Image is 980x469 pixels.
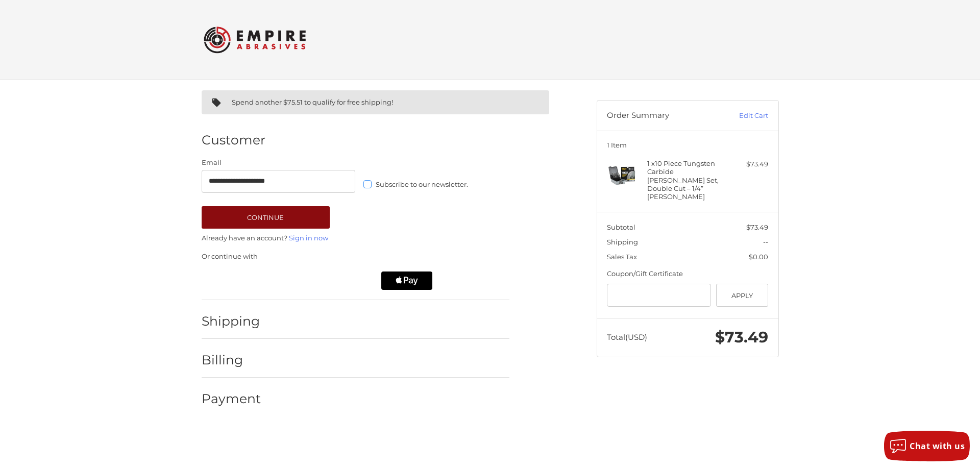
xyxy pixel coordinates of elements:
[910,440,965,452] span: Chat with us
[716,284,769,307] button: Apply
[715,328,768,347] span: $73.49
[728,159,768,169] div: $73.49
[204,20,306,60] img: Empire Abrasives
[232,98,393,106] span: Spend another $75.51 to qualify for free shipping!
[717,111,768,121] a: Edit Cart
[376,180,468,188] span: Subscribe to our newsletter.
[202,313,261,329] h2: Shipping
[202,132,265,148] h2: Customer
[202,206,330,229] button: Continue
[607,111,717,121] h3: Order Summary
[202,352,261,368] h2: Billing
[607,223,635,231] span: Subtotal
[607,284,711,307] input: Gift Certificate or Coupon Code
[607,269,768,279] div: Coupon/Gift Certificate
[202,233,509,243] p: Already have an account?
[746,223,768,231] span: $73.49
[198,271,280,290] iframe: PayPal-paypal
[884,431,970,461] button: Chat with us
[763,238,768,246] span: --
[607,332,647,342] span: Total (USD)
[290,271,372,290] iframe: PayPal-paylater
[607,141,768,149] h3: 1 Item
[289,234,328,242] a: Sign in now
[202,391,261,407] h2: Payment
[647,159,725,201] h4: 1 x 10 Piece Tungsten Carbide [PERSON_NAME] Set, Double Cut – 1/4” [PERSON_NAME]
[607,253,637,261] span: Sales Tax
[202,158,356,168] label: Email
[749,253,768,261] span: $0.00
[202,252,509,262] p: Or continue with
[607,238,638,246] span: Shipping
